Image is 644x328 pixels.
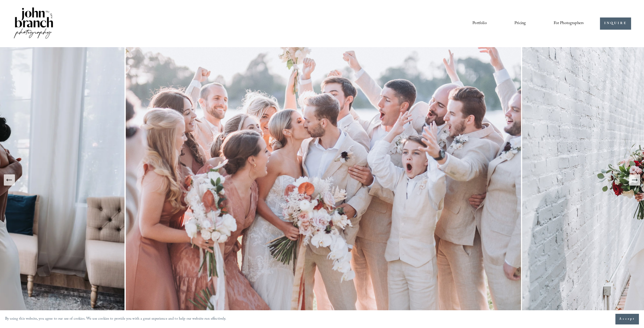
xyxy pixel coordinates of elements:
[629,174,640,186] button: Next Slide
[124,47,522,313] img: A wedding party celebrating outdoors, featuring a bride and groom kissing amidst cheering bridesm...
[5,316,226,323] p: By using this website, you agree to our use of cookies. We use cookies to provide you with a grea...
[554,20,584,27] span: For Photographers
[13,6,54,41] img: John Branch IV Photography
[619,317,635,322] span: Accept
[600,17,631,30] a: INQUIRE
[615,314,639,324] button: Accept
[4,174,15,186] button: Previous Slide
[472,19,487,28] a: Portfolio
[514,19,526,28] a: Pricing
[554,19,584,28] a: folder dropdown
